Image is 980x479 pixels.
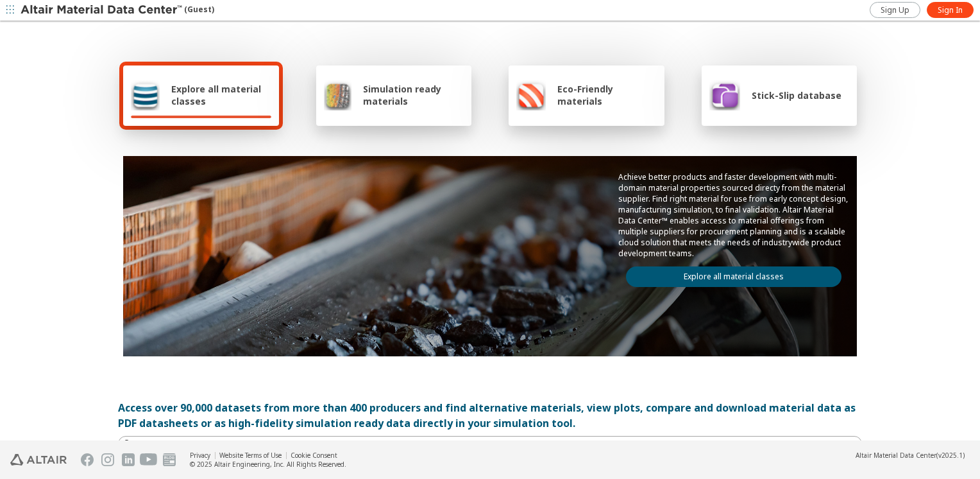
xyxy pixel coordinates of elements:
a: Privacy [190,451,210,460]
img: Explore all material classes [131,80,160,110]
img: Simulation ready materials [324,80,351,110]
div: © 2025 Altair Engineering, Inc. All Rights Reserved. [190,460,346,469]
a: Website Terms of Use [219,451,282,460]
div: (v2025.1) [856,451,965,460]
img: Stick-Slip database [709,80,740,110]
span: Altair Material Data Center [856,451,936,460]
a: Sign Up [870,2,920,18]
div: (Guest) [21,4,214,17]
span: Eco-Friendly materials [557,83,656,107]
span: Sign In [938,5,963,15]
p: Achieve better products and faster development with multi-domain material properties sourced dire... [618,171,849,259]
span: Simulation ready materials [363,83,464,107]
img: Altair Engineering [10,454,67,466]
img: Eco-Friendly materials [516,80,546,110]
span: Stick-Slip database [752,89,841,101]
img: Altair Material Data Center [21,4,184,17]
a: Cookie Consent [291,451,337,460]
div: Access over 90,000 datasets from more than 400 producers and find alternative materials, view plo... [118,400,862,431]
span: Sign Up [881,5,909,15]
a: Explore all material classes [626,266,841,287]
a: Sign In [927,2,974,18]
span: Explore all material classes [171,83,271,107]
